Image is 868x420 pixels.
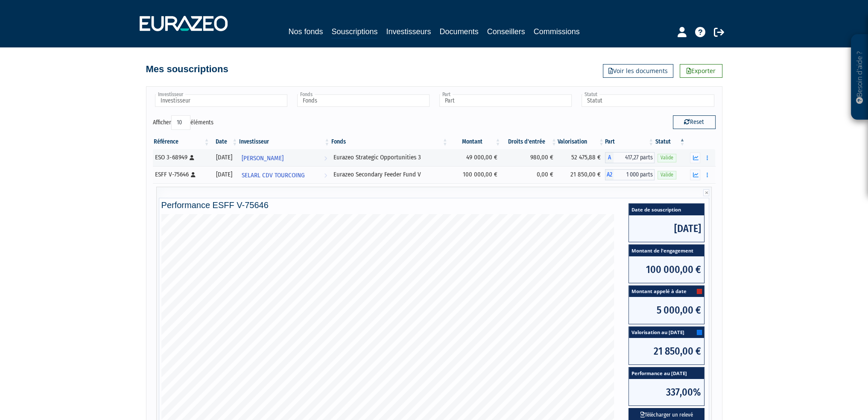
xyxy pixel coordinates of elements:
[614,152,655,163] span: 417,27 parts
[629,327,704,338] span: Valorisation au [DATE]
[603,64,673,78] a: Voir les documents
[449,149,502,166] td: 49 000,00 €
[605,152,655,163] div: A - Eurazeo Strategic Opportunities 3
[153,115,213,130] label: Afficher éléments
[238,166,330,183] a: SELARL CDV TOURCOING
[629,297,704,323] span: 5 000,00 €
[190,155,194,160] i: [Français] Personne physique
[534,26,580,38] a: Commissions
[655,135,686,149] th: Statut : activer pour trier la colonne par ordre d&eacute;croissant
[629,338,704,364] span: 21 850,00 €
[629,204,704,215] span: Date de souscription
[331,26,377,39] a: Souscriptions
[658,154,676,162] span: Valide
[680,64,722,78] a: Exporter
[558,149,605,166] td: 52 475,88 €
[288,26,323,38] a: Nos fonds
[449,135,502,149] th: Montant: activer pour trier la colonne par ordre croissant
[213,153,236,162] div: [DATE]
[629,256,704,283] span: 100 000,00 €
[155,170,208,179] div: ESFF V-75646
[161,200,707,210] h4: Performance ESFF V-75646
[558,166,605,183] td: 21 850,00 €
[658,171,676,179] span: Valide
[605,152,614,163] span: A
[629,367,704,379] span: Performance au [DATE]
[333,170,446,179] div: Eurazeo Secondary Feeder Fund V
[440,26,479,38] a: Documents
[502,135,558,149] th: Droits d'entrée: activer pour trier la colonne par ordre croissant
[629,286,704,297] span: Montant appelé à date
[324,167,327,183] i: Voir l'investisseur
[146,64,228,74] h4: Mes souscriptions
[629,379,704,405] span: 337,00%
[855,39,865,116] p: Besoin d'aide ?
[238,149,330,166] a: [PERSON_NAME]
[238,135,330,149] th: Investisseur: activer pour trier la colonne par ordre croissant
[155,153,208,162] div: ESO 3-68949
[629,245,704,256] span: Montant de l'engagement
[386,26,431,38] a: Investisseurs
[605,169,614,180] span: A2
[449,166,502,183] td: 100 000,00 €
[487,26,525,38] a: Conseillers
[210,135,239,149] th: Date: activer pour trier la colonne par ordre croissant
[558,135,605,149] th: Valorisation: activer pour trier la colonne par ordre croissant
[629,215,704,242] span: [DATE]
[502,149,558,166] td: 980,00 €
[330,135,449,149] th: Fonds: activer pour trier la colonne par ordre croissant
[191,172,196,177] i: [Français] Personne physique
[213,170,236,179] div: [DATE]
[605,169,655,180] div: A2 - Eurazeo Secondary Feeder Fund V
[673,115,716,129] button: Reset
[502,166,558,183] td: 0,00 €
[242,150,283,166] span: [PERSON_NAME]
[324,150,327,166] i: Voir l'investisseur
[171,115,190,130] select: Afficheréléments
[605,135,655,149] th: Part: activer pour trier la colonne par ordre croissant
[140,16,228,31] img: 1732889491-logotype_eurazeo_blanc_rvb.png
[333,153,446,162] div: Eurazeo Strategic Opportunities 3
[242,167,305,183] span: SELARL CDV TOURCOING
[153,135,210,149] th: Référence : activer pour trier la colonne par ordre croissant
[614,169,655,180] span: 1 000 parts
